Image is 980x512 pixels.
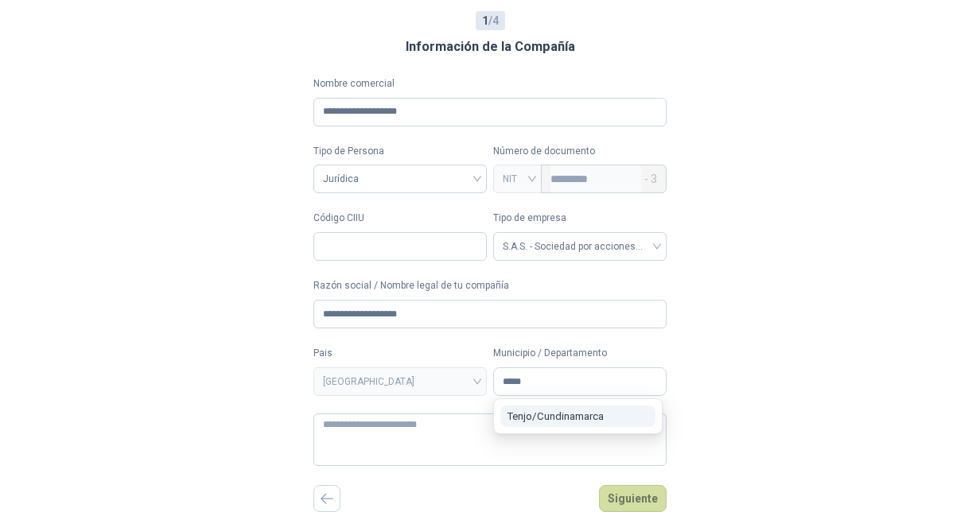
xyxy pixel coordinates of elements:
[482,14,488,27] b: 1
[406,37,575,57] h3: Información de la Compañía
[493,211,667,226] label: Tipo de empresa
[313,211,487,226] label: Código CIIU
[313,346,487,361] label: Pais
[599,485,667,512] button: Siguiente
[644,165,657,192] span: - 3
[503,235,657,258] span: S.A.S. - Sociedad por acciones simplificada
[313,278,667,293] label: Razón social / Nombre legal de tu compañía
[313,76,667,91] label: Nombre comercial
[493,346,667,361] label: Municipio / Departamento
[503,167,532,191] span: NIT
[323,167,477,191] span: Jurídica
[313,144,487,159] label: Tipo de Persona
[323,370,477,394] span: COLOMBIA
[507,410,604,422] span: Tenjo / Cundinamarca
[493,144,667,159] p: Número de documento
[500,405,655,427] button: Tenjo/Cundinamarca
[482,12,499,29] span: / 4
